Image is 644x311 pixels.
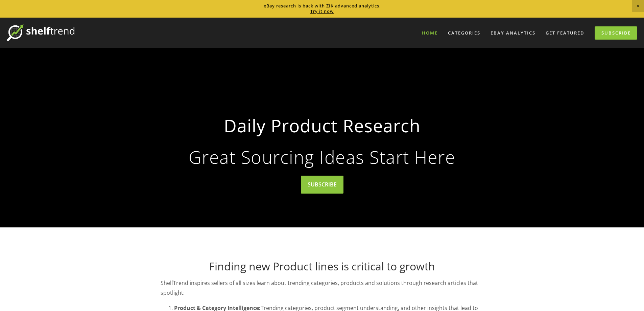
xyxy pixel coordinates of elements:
a: eBay Analytics [486,27,540,39]
strong: Daily Product Research [171,110,473,141]
a: Home [418,27,442,39]
a: SUBSCRIBE [301,176,343,194]
div: Categories [444,27,485,39]
a: Subscribe [595,26,637,40]
a: Try it now [310,8,334,14]
img: ShelfTrend [7,24,74,41]
p: Great Sourcing Ideas Start Here [171,148,473,166]
a: Get Featured [541,27,589,39]
p: ShelfTrend inspires sellers of all sizes learn about trending categories, products and solutions ... [161,278,484,298]
h1: Finding new Product lines is critical to growth [161,260,484,273]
